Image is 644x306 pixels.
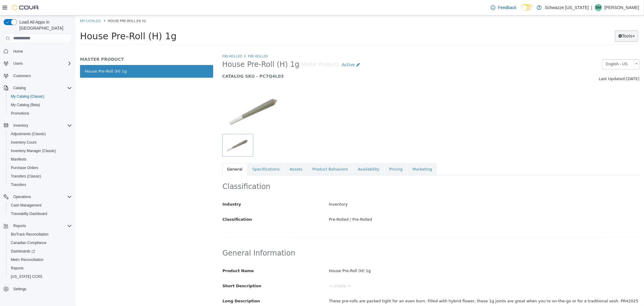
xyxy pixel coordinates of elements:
[6,138,74,147] button: Inventory Count
[8,156,29,163] a: Manifests
[263,44,288,55] a: Active
[1,121,74,130] button: Inventory
[11,157,26,162] span: Manifests
[8,239,72,246] span: Canadian Compliance
[6,256,74,264] button: Metrc Reconciliation
[521,4,534,11] input: Dark Mode
[11,174,41,179] span: Transfers (Classic)
[8,210,50,217] a: Traceabilty Dashboard
[11,140,37,145] span: Inventory Count
[1,285,74,293] button: Settings
[232,148,277,160] a: Product Behaviors
[8,273,72,280] span: Washington CCRS
[1,193,74,201] button: Operations
[11,203,41,208] span: Cash Management
[6,247,74,256] a: Dashboards
[8,181,72,188] span: Transfers
[147,187,166,191] span: Industry
[8,139,39,146] a: Inventory Count
[11,60,72,67] span: Users
[8,110,32,117] a: Promotions
[6,109,74,118] button: Promotions
[8,231,72,238] span: BioTrack Reconciliation
[11,132,46,136] span: Adjustments (Classic)
[8,130,72,138] span: Adjustments (Classic)
[1,71,74,80] button: Customers
[32,3,70,8] span: House Pre-Roll (H) 1g
[5,15,101,26] span: House Pre-Roll (H) 1g
[249,250,568,261] div: House Pre-Roll (H) 1g
[17,19,72,31] span: Load All Apps in [GEOGRAPHIC_DATA]
[12,5,39,11] img: Cova
[8,273,45,280] a: [US_STATE] CCRS
[147,202,177,206] span: Classification
[266,47,279,52] span: Active
[11,249,35,254] span: Dashboards
[8,101,43,109] a: My Catalog (Beta)
[8,265,26,272] a: Reports
[11,285,29,293] a: Settings
[11,72,33,80] a: Customers
[545,4,589,11] p: Schwazze [US_STATE]
[8,248,72,255] span: Dashboards
[13,73,31,78] span: Customers
[1,84,74,92] button: Catalog
[1,222,74,230] button: Reports
[6,155,74,164] button: Manifests
[6,210,74,218] button: Traceabilty Dashboard
[8,130,48,138] a: Adjustments (Classic)
[11,240,46,245] span: Canadian Compliance
[6,130,74,138] button: Adjustments (Classic)
[540,15,563,26] button: Tools
[5,50,138,62] a: House Pre-Roll (H) 1g
[8,101,72,109] span: My Catalog (Beta)
[498,5,516,11] span: Feedback
[6,164,74,172] button: Purchase Orders
[11,60,25,67] button: Users
[11,148,56,153] span: Inventory Manager (Classic)
[551,61,564,66] span: [DATE]
[8,202,44,209] a: Cash Management
[6,230,74,239] button: BioTrack Reconciliation
[13,86,26,90] span: Catalog
[11,94,44,99] span: My Catalog (Classic)
[13,287,26,291] span: Settings
[8,156,72,163] span: Manifests
[13,123,28,128] span: Inventory
[6,239,74,247] button: Canadian Compliance
[5,41,138,47] h5: MASTER PRODUCT
[147,73,211,119] img: 150
[604,4,639,11] p: [PERSON_NAME]
[6,147,74,155] button: Inventory Manager (Classic)
[8,147,72,155] span: Inventory Manager (Classic)
[224,47,263,52] small: [Master Product]
[6,101,74,109] button: My Catalog (Beta)
[6,201,74,210] button: Cash Management
[11,103,40,107] span: My Catalog (Beta)
[11,182,26,187] span: Transfers
[8,256,46,263] a: Metrc Reconciliation
[249,184,568,194] div: Inventory
[11,122,72,129] span: Inventory
[595,4,602,11] div: Brian Matthew Tornow
[147,44,224,54] span: House Pre-Roll (H) 1g
[11,48,25,55] a: Home
[8,181,28,188] a: Transfers
[209,148,232,160] a: Assets
[8,265,72,272] span: Reports
[11,72,72,80] span: Customers
[6,92,74,101] button: My Catalog (Classic)
[8,164,72,171] span: Purchase Orders
[8,210,72,217] span: Traceabilty Dashboard
[11,211,47,216] span: Traceabilty Dashboard
[8,110,72,117] span: Promotions
[147,283,184,288] span: Long Description
[8,256,72,263] span: Metrc Reconciliation
[11,111,29,116] span: Promotions
[11,266,24,271] span: Reports
[527,44,556,54] span: English - US
[147,58,457,63] h5: CATALOG SKU - PC7Q4L03
[11,47,72,55] span: Home
[488,2,519,14] a: Feedback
